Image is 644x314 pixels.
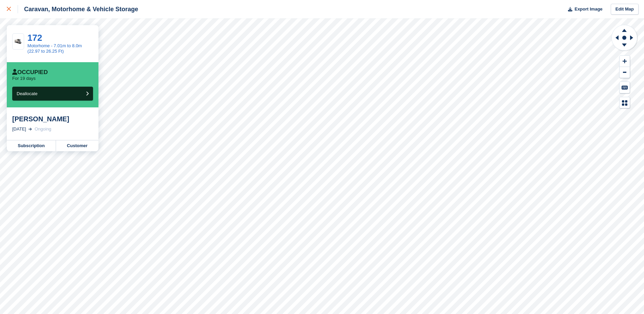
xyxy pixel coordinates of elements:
[13,38,24,45] img: Motorhome%20Pic.jpg
[620,56,630,67] button: Zoom In
[620,82,630,93] button: Keyboard Shortcuts
[12,115,93,123] div: [PERSON_NAME]
[620,67,630,78] button: Zoom Out
[611,4,639,15] a: Edit Map
[17,91,37,96] span: Deallocate
[12,69,48,76] div: Occupied
[35,126,51,133] div: Ongoing
[620,97,630,108] button: Map Legend
[56,140,98,151] a: Customer
[7,140,56,151] a: Subscription
[12,76,36,81] p: For 19 days
[18,5,138,13] div: Caravan, Motorhome & Vehicle Storage
[12,87,93,101] button: Deallocate
[574,6,602,13] span: Export Image
[27,43,82,54] a: Motorhome - 7.01m to 8.0m (22.97 to 26.25 Ft)
[12,126,26,133] div: [DATE]
[29,128,32,130] img: arrow-right-light-icn-cde0832a797a2874e46488d9cf13f60e5c3a73dbe684e267c42b8395dfbc2abf.svg
[27,33,42,43] a: 172
[564,4,603,15] button: Export Image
